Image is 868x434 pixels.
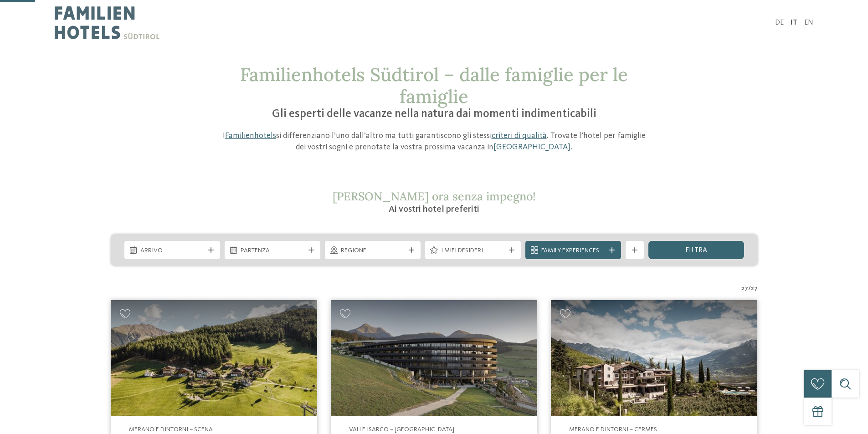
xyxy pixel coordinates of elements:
[218,130,651,153] p: I si differenziano l’uno dall’altro ma tutti garantiscono gli stessi . Trovate l’hotel per famigl...
[541,246,605,255] span: Family Experiences
[804,19,813,26] a: EN
[685,247,707,254] span: filtra
[741,284,748,293] span: 27
[492,132,547,140] a: criteri di qualità
[331,300,537,416] img: Cercate un hotel per famiglie? Qui troverete solo i migliori!
[129,426,213,433] span: Merano e dintorni – Scena
[341,246,405,255] span: Regione
[389,205,479,214] span: Ai vostri hotel preferiti
[111,300,317,416] img: Cercate un hotel per famiglie? Qui troverete solo i migliori!
[140,246,204,255] span: Arrivo
[240,63,628,108] span: Familienhotels Südtirol – dalle famiglie per le famiglie
[775,19,784,26] a: DE
[569,426,657,433] span: Merano e dintorni – Cermes
[272,108,596,120] span: Gli esperti delle vacanze nella natura dai momenti indimenticabili
[748,284,751,293] span: /
[441,246,505,255] span: I miei desideri
[333,189,536,204] span: [PERSON_NAME] ora senza impegno!
[349,426,454,433] span: Valle Isarco – [GEOGRAPHIC_DATA]
[751,284,758,293] span: 27
[551,300,757,416] img: Cercate un hotel per famiglie? Qui troverete solo i migliori!
[493,143,570,151] a: [GEOGRAPHIC_DATA]
[225,132,276,140] a: Familienhotels
[241,246,304,255] span: Partenza
[791,19,797,26] a: IT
